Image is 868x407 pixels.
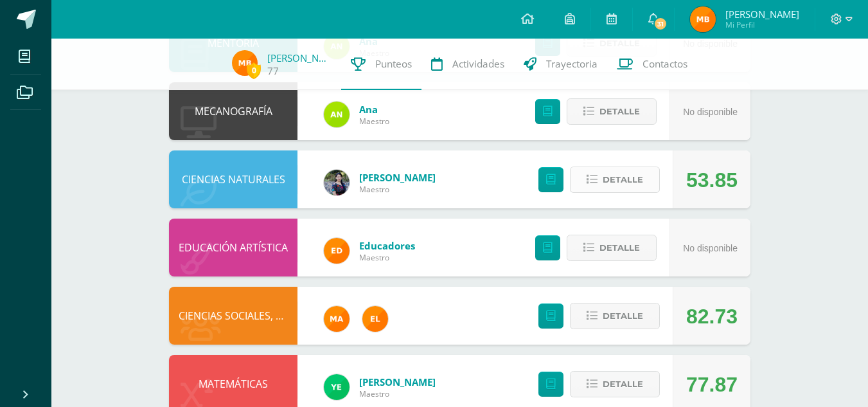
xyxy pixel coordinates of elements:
span: [PERSON_NAME] [725,8,799,21]
button: Detalle [567,235,657,261]
span: Mi Perfil [725,19,799,30]
img: dfa1fd8186729af5973cf42d94c5b6ba.png [324,374,350,400]
div: 53.85 [686,151,738,209]
span: Detalle [599,236,640,260]
div: MECANOGRAFÍA [169,82,297,140]
img: 6836aa3427f9a1a50e214aa154154334.png [232,50,258,76]
span: No disponible [683,107,738,117]
button: Detalle [570,303,660,329]
span: No disponible [683,243,738,253]
span: Detalle [603,304,643,328]
a: [PERSON_NAME] [359,375,436,388]
a: Ana [359,103,389,116]
a: [PERSON_NAME] [359,171,436,184]
img: 6836aa3427f9a1a50e214aa154154334.png [690,6,716,32]
a: [PERSON_NAME] [267,51,332,64]
a: Contactos [607,39,697,90]
div: CIENCIAS SOCIALES, FORMACIÓN CIUDADANA E INTERCULTURALIDAD [169,287,297,345]
img: 31c982a1c1d67d3c4d1e96adbf671f86.png [362,306,388,332]
a: Educadores [359,239,415,252]
a: 77 [267,64,279,78]
button: Detalle [570,167,660,193]
span: Contactos [642,57,687,71]
a: Punteos [341,39,421,90]
span: Detalle [599,100,640,123]
button: Detalle [570,371,660,397]
span: Maestro [359,184,436,195]
span: 0 [247,62,261,78]
span: Punteos [375,57,412,71]
span: Maestro [359,116,389,127]
div: CIENCIAS NATURALES [169,150,297,208]
img: 122d7b7bf6a5205df466ed2966025dea.png [324,102,350,127]
img: 266030d5bbfb4fab9f05b9da2ad38396.png [324,306,350,332]
span: Maestro [359,252,415,263]
button: Detalle [567,98,657,125]
span: 31 [653,17,668,31]
span: Actividades [452,57,504,71]
a: Actividades [421,39,514,90]
span: Detalle [603,168,643,192]
span: Detalle [603,372,643,396]
a: Trayectoria [514,39,607,90]
div: 82.73 [686,287,738,345]
span: Trayectoria [546,57,598,71]
img: ed927125212876238b0630303cb5fd71.png [324,238,350,264]
img: b2b209b5ecd374f6d147d0bc2cef63fa.png [324,170,350,195]
span: Maestro [359,388,436,399]
div: EDUCACIÓN ARTÍSTICA [169,219,297,276]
